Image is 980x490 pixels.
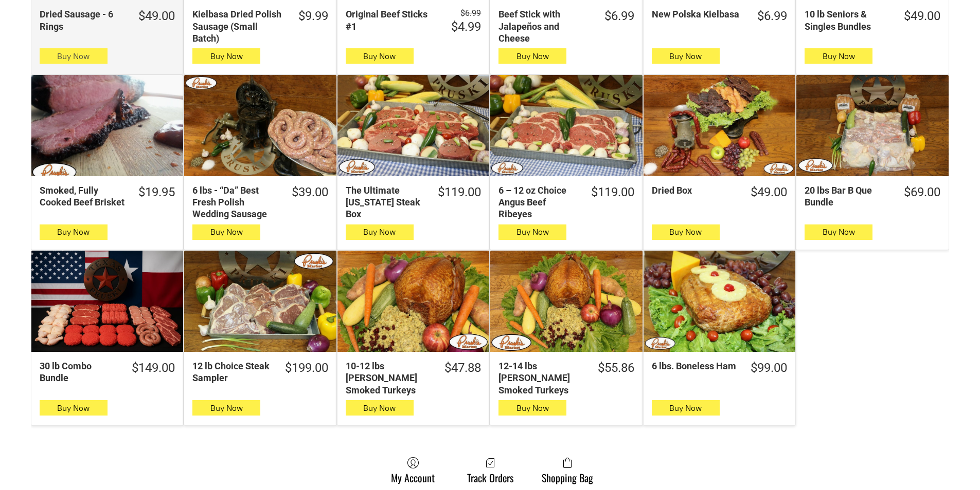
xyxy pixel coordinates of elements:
span: Buy Now [516,403,549,413]
div: $49.00 [138,8,175,24]
a: $119.00The Ultimate [US_STATE] Steak Box [337,184,489,220]
a: My Account [386,457,440,484]
div: $55.86 [598,360,634,376]
div: Original Beef Sticks #1 [346,8,438,32]
span: Buy Now [516,51,549,61]
div: 30 lb Combo Bundle [40,360,118,384]
a: Dried Box [644,75,795,176]
div: $49.00 [751,184,787,200]
button: Buy Now [192,48,260,64]
a: $49.00Dried Sausage - 6 Rings [31,8,183,32]
a: Smoked, Fully Cooked Beef Brisket [31,75,183,176]
div: Dried Sausage - 6 Rings [40,8,125,32]
a: $6.99 $4.99Original Beef Sticks #1 [337,8,489,35]
button: Buy Now [40,224,108,240]
a: Shopping Bag [537,457,598,484]
a: $119.006 – 12 oz Choice Angus Beef Ribeyes [490,184,642,220]
div: 10 lb Seniors & Singles Bundles [805,8,890,32]
a: $49.00Dried Box [644,184,795,200]
a: $55.8612-14 lbs [PERSON_NAME] Smoked Turkeys [490,360,642,396]
a: $149.0030 lb Combo Bundle [31,360,183,384]
span: Buy Now [669,51,702,61]
div: 6 – 12 oz Choice Angus Beef Ribeyes [498,184,577,220]
button: Buy Now [40,400,108,416]
button: Buy Now [652,400,720,416]
button: Buy Now [652,48,720,64]
a: $69.0020 lbs Bar B Que Bundle [796,184,948,209]
a: $19.95Smoked, Fully Cooked Beef Brisket [31,184,183,209]
span: Buy Now [516,227,549,237]
a: $199.0012 lb Choice Steak Sampler [184,360,336,384]
span: Buy Now [823,51,855,61]
button: Buy Now [192,224,260,240]
button: Buy Now [805,224,872,240]
a: $6.99Beef Stick with Jalapeños and Cheese [490,8,642,44]
a: 20 lbs Bar B Que Bundle [796,75,948,176]
a: 10-12 lbs Pruski&#39;s Smoked Turkeys [337,251,489,352]
div: The Ultimate [US_STATE] Steak Box [346,184,424,220]
div: $119.00 [591,184,634,200]
button: Buy Now [498,400,566,416]
span: Buy Now [823,227,855,237]
div: $6.99 [604,8,634,24]
a: 12 lb Choice Steak Sampler [184,251,336,352]
a: 12-14 lbs Pruski&#39;s Smoked Turkeys [490,251,642,352]
button: Buy Now [40,48,108,64]
a: $47.8810-12 lbs [PERSON_NAME] Smoked Turkeys [337,360,489,396]
div: $149.00 [132,360,175,376]
a: Track Orders [462,457,519,484]
div: 6 lbs - “Da” Best Fresh Polish Wedding Sausage [192,184,278,220]
a: 6 lbs - “Da” Best Fresh Polish Wedding Sausage [184,75,336,176]
button: Buy Now [346,400,414,416]
span: Buy Now [57,51,90,61]
div: $69.00 [904,184,940,200]
a: $6.99New Polska Kielbasa [644,8,795,24]
div: $99.00 [751,360,787,376]
a: $99.006 lbs. Boneless Ham [644,360,795,376]
div: 12 lb Choice Steak Sampler [192,360,271,384]
div: $119.00 [438,184,481,200]
div: $6.99 [757,8,787,24]
span: Buy Now [57,403,90,413]
div: New Polska Kielbasa [652,8,744,20]
div: $49.00 [904,8,940,24]
div: $199.00 [285,360,328,376]
a: 6 – 12 oz Choice Angus Beef Ribeyes [490,75,642,176]
div: Beef Stick with Jalapeños and Cheese [498,8,591,44]
span: Buy Now [363,227,396,237]
div: $47.88 [444,360,481,376]
div: $39.00 [292,184,328,200]
div: $19.95 [138,184,175,200]
span: Buy Now [210,403,243,413]
div: $4.99 [451,19,481,35]
span: Buy Now [363,403,396,413]
div: Kielbasa Dried Polish Sausage (Small Batch) [192,8,284,44]
a: $49.0010 lb Seniors & Singles Bundles [796,8,948,32]
s: $6.99 [460,8,481,18]
div: Dried Box [652,184,737,196]
span: Buy Now [669,227,702,237]
span: Buy Now [57,227,90,237]
button: Buy Now [652,224,720,240]
span: Buy Now [210,227,243,237]
div: Smoked, Fully Cooked Beef Brisket [40,184,125,209]
button: Buy Now [192,400,260,416]
span: Buy Now [363,51,396,61]
span: Buy Now [669,403,702,413]
button: Buy Now [346,48,414,64]
a: $39.006 lbs - “Da” Best Fresh Polish Wedding Sausage [184,184,336,220]
a: $9.99Kielbasa Dried Polish Sausage (Small Batch) [184,8,336,44]
button: Buy Now [498,224,566,240]
a: 6 lbs. Boneless Ham [644,251,795,352]
button: Buy Now [498,48,566,64]
div: 6 lbs. Boneless Ham [652,360,737,372]
div: 20 lbs Bar B Que Bundle [805,184,890,209]
div: 10-12 lbs [PERSON_NAME] Smoked Turkeys [346,360,431,396]
button: Buy Now [805,48,872,64]
button: Buy Now [346,224,414,240]
a: The Ultimate Texas Steak Box [337,75,489,176]
div: 12-14 lbs [PERSON_NAME] Smoked Turkeys [498,360,584,396]
a: 30 lb Combo Bundle [31,251,183,352]
div: $9.99 [298,8,328,24]
span: Buy Now [210,51,243,61]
